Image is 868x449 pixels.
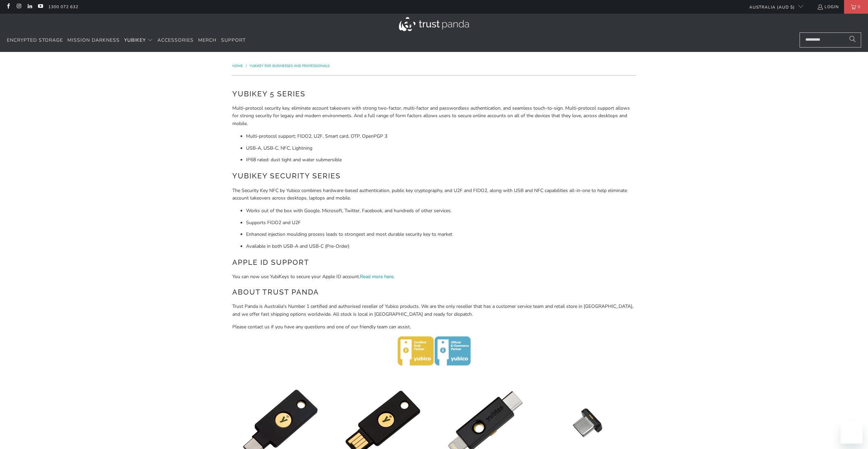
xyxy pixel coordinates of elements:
[157,32,194,49] a: Accessories
[246,156,636,164] li: IP68 rated: dust tight and water submersible
[232,303,636,318] p: Trust Panda is Australia's Number 1 certified and authorised reseller of Yubico products. We are ...
[399,17,469,31] img: Trust Panda Australia
[27,4,33,10] a: Trust Panda Australia on LinkedIn
[246,133,636,140] li: Multi-protocol support; FIDO2, U2F, Smart card, OTP, OpenPGP 3
[841,422,863,444] iframe: Button to launch messaging window
[124,32,153,49] summary: YubiKey
[67,32,120,49] a: Mission Darkness
[7,37,63,43] span: Encrypted Storage
[198,37,217,43] span: Merch
[221,32,246,49] a: Support
[246,219,636,227] li: Supports FIDO2 and U2F
[67,37,120,43] span: Mission Darkness
[232,105,636,127] p: Multi-protocol security key, eliminate account takeovers with strong two-factor, multi-factor and...
[232,64,244,68] a: Home
[246,231,636,238] li: Enhanced injection moulding process leads to strongest and most durable security key to market
[800,32,861,47] input: Search...
[246,207,636,215] li: Works out of the box with Google, Microsoft, Twitter, Facebook, and hundreds of other services.
[232,64,243,68] span: Home
[844,32,861,47] button: Search
[232,287,636,298] h2: About Trust Panda
[7,32,246,49] nav: Translation missing: en.navigation.header.main_nav
[198,32,217,49] a: Merch
[221,37,246,43] span: Support
[360,273,393,280] a: Read more here
[37,4,43,10] a: Trust Panda Australia on YouTube
[5,4,11,10] a: Trust Panda Australia on Facebook
[246,64,247,68] span: /
[7,32,63,49] a: Encrypted Storage
[249,64,329,68] a: YubiKey for Businesses and Professionals
[232,257,636,268] h2: Apple ID Support
[817,3,839,11] a: Login
[48,3,78,11] a: 1300 072 632
[232,187,636,202] p: The Security Key NFC by Yubico combines hardware-based authentication, public key cryptography, a...
[232,89,636,99] h2: YubiKey 5 Series
[16,4,22,10] a: Trust Panda Australia on Instagram
[246,145,636,152] li: USB-A, USB-C, NFC, Lightning
[232,171,636,181] h2: YubiKey Security Series
[124,37,146,43] span: YubiKey
[232,323,636,331] p: Please contact us if you have any questions and one of our friendly team can assist.
[232,273,636,281] p: You can now use YubiKeys to secure your Apple ID account. .
[157,37,194,43] span: Accessories
[246,243,636,250] li: Available in both USB-A and USB-C (Pre-Order)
